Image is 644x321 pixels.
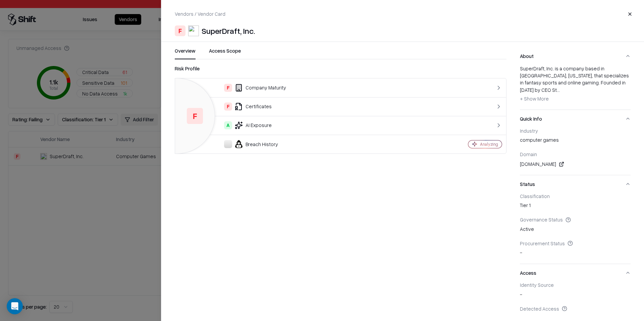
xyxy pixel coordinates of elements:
[180,84,413,92] div: Company Maturity
[520,175,631,193] button: Status
[520,151,631,157] div: Domain
[520,282,631,288] div: Identity Source
[188,25,199,36] img: SuperDraft, Inc.
[202,25,255,36] div: SuperDraft, Inc.
[180,121,413,129] div: AI Exposure
[520,65,631,104] div: SuperDraft, Inc. is a company based in [GEOGRAPHIC_DATA], [US_STATE], that specializes in fantasy...
[520,240,631,246] div: Procurement Status
[520,306,631,312] div: Detected Access
[520,160,631,168] div: [DOMAIN_NAME]
[520,128,631,134] div: Industry
[175,10,225,17] p: Vendors / Vendor Card
[520,264,631,282] button: Access
[480,141,498,147] div: Analyzing
[520,110,631,128] button: Quick Info
[209,47,241,59] button: Access Scope
[224,121,232,129] div: A
[520,249,631,258] div: -
[520,93,549,104] button: + Show More
[520,291,631,300] div: -
[520,65,631,110] div: About
[520,202,631,211] div: Tier 1
[175,65,506,73] div: Risk Profile
[180,140,413,148] div: Breach History
[520,128,631,175] div: Quick Info
[224,103,232,111] div: F
[520,136,631,146] div: computer games
[520,193,631,199] div: Classification
[520,216,631,222] div: Governance Status
[187,108,203,124] div: F
[520,226,631,235] div: Active
[520,193,631,264] div: Status
[557,87,560,93] span: ...
[180,103,413,111] div: Certificates
[224,84,232,92] div: F
[520,95,549,102] span: + Show More
[175,47,196,59] button: Overview
[520,47,631,65] button: About
[175,25,185,36] div: F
